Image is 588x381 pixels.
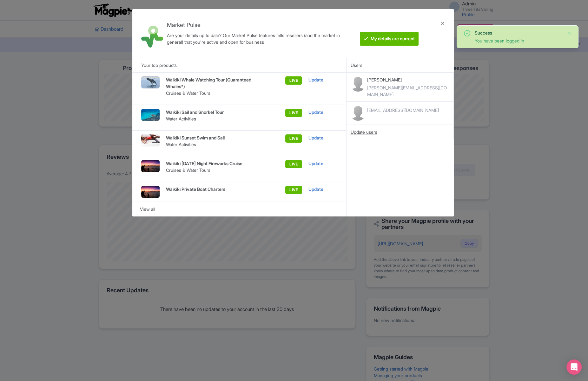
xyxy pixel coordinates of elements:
[308,186,338,193] div: Update
[140,206,339,213] div: View all
[166,134,267,141] p: Waikiki Sunset Swim and Sail
[567,29,572,37] button: Close
[475,29,562,36] div: Success
[350,76,366,92] img: contact-b11cc6e953956a0c50a2f97983291f06.png
[308,134,338,141] div: Update
[166,186,267,192] p: Waikiki Private Boat Charters
[166,115,267,122] p: Water Activities
[167,32,344,45] div: Are your details up to date? Our Market Pulse features tells resellers (and the market in general...
[141,186,160,198] img: 2025.3-Sunset_FireworksImage5_y9faja.jpg
[475,37,562,44] div: You have been logged in
[308,76,338,83] div: Update
[350,129,450,136] div: Update users
[308,109,338,116] div: Update
[367,84,450,98] div: [PERSON_NAME][EMAIL_ADDRESS][DOMAIN_NAME]
[141,109,160,121] img: 9.17.2024_Snorkel-603_fbai8y.jpg
[350,106,366,121] img: contact-b11cc6e953956a0c50a2f97983291f06.png
[141,76,160,88] img: bxbqrqds5bqaeg50gq4o.jpg
[132,58,347,72] div: Your top products
[141,134,160,146] img: alexandrajordan-three_tiki_sailing-honolulu-2024--97_1_pmxnjn.jpg
[167,22,344,28] h4: Market Pulse
[166,141,267,148] p: Water Activities
[566,359,582,375] div: Open Intercom Messenger
[141,26,163,48] img: market_pulse-1-0a5220b3d29e4a0de46fb7534bebe030.svg
[166,167,267,173] p: Cruises & Water Tours
[166,76,267,90] p: Waikiki Whale Watching Tour (Guaranteed Whales*)
[360,32,419,46] btn: My details are current
[347,58,454,72] div: Users
[367,107,439,113] div: [EMAIL_ADDRESS][DOMAIN_NAME]
[166,160,267,167] p: Waikiki [DATE] Night Fireworks Cruise
[367,76,450,83] p: [PERSON_NAME]
[166,90,267,96] p: Cruises & Water Tours
[308,160,338,167] div: Update
[166,109,267,115] p: Waikiki Sail and Snorkel Tour
[141,160,160,172] img: 2025.3-Sunset_FireworksImage5_y9faja.jpg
